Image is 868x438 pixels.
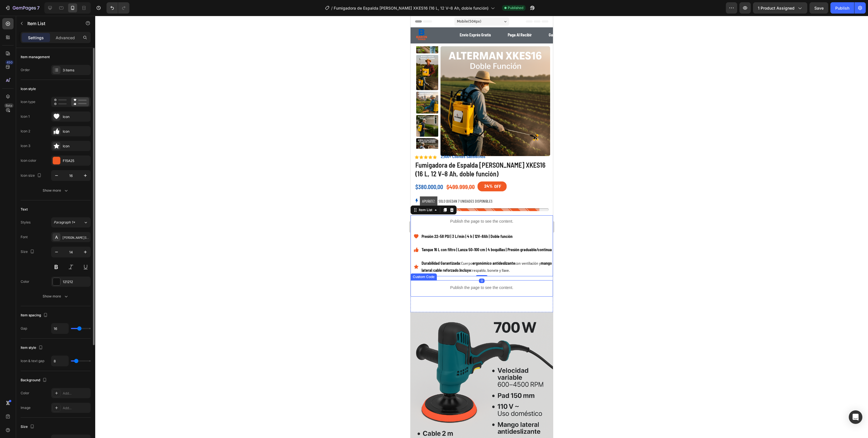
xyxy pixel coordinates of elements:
div: Icon style [21,86,36,91]
div: Color [21,279,29,284]
div: Styles [21,220,31,225]
button: Show more [21,185,91,196]
div: Publish [835,5,849,11]
div: [PERSON_NAME] Semi Condensed [63,235,89,240]
p: 2,500+ Clientes Satisfechos [30,139,75,144]
div: Icon 1 [21,114,30,119]
span: / [331,5,333,11]
div: Size [21,423,36,431]
button: Publish [830,2,854,14]
strong: Incluye: [49,252,62,257]
div: Show more [43,294,69,299]
p: Publish the page to see the content. [1,269,141,275]
div: Custom Code [1,259,25,264]
span: Save [814,6,824,10]
button: Save [810,2,828,14]
div: Beta [4,103,14,108]
span: 1 product assigned [758,5,795,11]
span: Paragraph 1* [54,220,75,225]
strong: Durabilidad Garantizada: [11,245,51,250]
strong: cable reforzado [23,252,48,257]
div: Item style [21,344,44,352]
input: Auto [51,323,68,334]
div: 3 items [63,68,89,73]
div: Item spacing [21,312,49,319]
div: Item management [21,54,50,60]
strong: Tanque 16 L con filtro | Lanza 50–100 cm | 4 boquillas | Presión graduable/continua [11,231,141,236]
div: 24% [73,167,83,174]
div: Add... [63,406,89,411]
div: Icon [63,144,89,149]
mark: APURATE! [9,181,27,190]
strong: ergonómico antideslizante [62,245,105,250]
div: 0 [68,263,74,267]
div: 121212 [63,279,89,284]
div: Icon color [21,158,36,163]
button: 1 product assigned [753,2,807,14]
div: Icon 2 [21,129,30,134]
div: Text [21,207,28,212]
div: Icon type [21,99,35,104]
h1: Fumigadora de Espalda [PERSON_NAME] XKES16 (16 L, 12 V–8 Ah, doble función) [4,144,138,163]
div: Open Intercom Messenger [849,410,862,424]
div: Item List [7,192,23,197]
div: $499.999,00 [35,167,65,175]
div: Image [21,405,31,410]
p: 7 [37,5,40,11]
div: $380.000,00 [4,167,33,175]
div: Color [21,391,29,396]
div: Size [21,248,36,256]
div: Icon & text gap [21,358,44,363]
strong: mango lateral [11,245,141,257]
div: 450 [5,60,14,65]
button: Show more [21,291,91,301]
div: Icon 3 [21,143,30,148]
div: Order [21,67,30,73]
span: Published [508,5,523,10]
strong: Presión 22–58 PSI | 3 L/min | 4 h | 12V–8Ah | Doble función [11,218,102,223]
div: Show more [43,188,69,193]
div: Icon [63,129,89,134]
p: Cuerpo con ventilación y ; . respaldo, bonete y llave. [11,244,142,258]
p: Item List [27,20,75,27]
div: Icon [63,114,89,119]
div: OFF [83,167,92,174]
div: Undo/Redo [107,2,129,14]
div: Background [21,376,48,384]
button: 7 [2,2,42,14]
iframe: Design area [411,16,553,438]
p: SOLO QUEDAN 7 UNIDADES DISPONIBLES [9,180,82,190]
button: Paragraph 1* [51,217,91,227]
div: Gap [21,326,27,331]
div: F15A25 [63,158,89,163]
div: Font [21,235,28,240]
div: Add... [63,391,89,396]
p: Garantía [138,16,152,23]
p: Settings [28,35,44,41]
input: Auto [51,356,68,366]
div: Icon size [21,172,43,179]
span: Fumigadora de Espalda [PERSON_NAME] XKES16 (16 L, 12 V–8 Ah, doble función) [334,5,489,11]
p: Advanced [56,35,75,41]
